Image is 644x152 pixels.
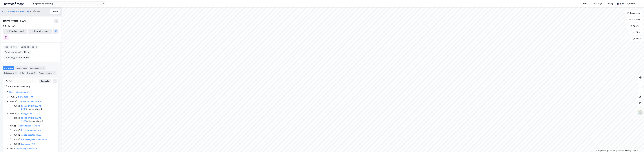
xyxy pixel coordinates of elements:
[597,150,604,152] a: Mapbox
[19,71,25,75] div: Info
[21,105,41,110] a: [GEOGRAPHIC_DATA], 28/21
[3,55,30,60] div: Totalt byggareal :
[620,2,635,5] div: [PERSON_NAME]
[608,2,613,5] div: Bolig
[53,72,55,74] div: 1
[26,71,37,75] div: Styret
[8,79,37,83] input: Søk
[18,96,34,98] a: Bmw Bygget AS
[17,45,18,48] span: 1
[10,124,13,127] div: 95%
[13,138,18,141] div: 100%
[21,104,55,111] div: ( hjemmelshaver )
[631,139,644,152] iframe: Chat Widget
[34,2,102,6] input: Søk på adresse, matrikkel, gårdeiere, leietakere eller personer
[20,45,39,49] div: Leide lokasjoner :
[627,23,643,29] button: Analyse
[29,66,46,70] div: Eiendommer
[37,45,38,48] span: 1
[13,142,18,146] div: 100%
[15,66,28,70] div: Aksjonærer
[10,147,14,150] div: 33%
[3,29,27,34] button: Eiendomstabell
[9,91,28,93] a: Bjerch & Krefting AS
[3,45,19,49] div: Eiendommer :
[20,56,29,59] span: 15 299 ㎡
[10,95,15,98] div: 100%
[3,71,18,75] div: Leietakere
[39,79,51,83] button: Ekspander
[583,2,587,5] div: Kart
[17,147,37,150] a: Vøyenenga Invest AS
[13,133,18,137] div: 100%
[638,110,643,115] img: Z
[18,100,41,102] a: Grini Næringspark 4b AS
[38,71,56,75] div: Transaksjoner
[593,2,602,5] div: Mine Tags
[8,85,30,88] div: Kun eiendoms-eierskap
[604,150,617,152] a: OpenStreetMap
[33,10,41,13] div: Gårdeier
[630,36,643,41] button: Tags
[21,116,55,123] div: ( hjemmelshaver )
[13,116,18,120] div: 100%
[3,50,31,54] div: Totalt tomteareal :
[4,2,24,6] img: logo.a4113a55bc3d86da70a041830d287a7e.svg
[10,100,14,103] div: 100%
[14,72,17,74] div: 14
[3,19,26,23] div: BMW BYGGET AS
[625,10,643,16] button: Bokmerker
[17,125,40,127] a: Torgkvartalet Holding AS
[2,10,30,13] button: BJERCH & [PERSON_NAME] AS
[618,150,631,152] a: Improve this map
[21,117,41,122] a: [GEOGRAPHIC_DATA], 35/190
[3,66,14,70] div: Portefølje
[3,24,16,28] div: 987 604 778
[33,72,36,74] div: 3
[28,29,52,34] button: Leietakertabell
[21,129,42,131] a: [STREET_ADDRESS] AS
[18,112,32,115] a: Natobygget AS
[21,134,41,136] a: Apotekergaten 16 AS
[42,67,45,69] div: 1
[21,51,30,54] span: 12 722 ㎡
[13,129,18,132] div: 100%
[10,112,14,115] div: 100%
[13,104,18,108] div: 100%
[21,138,47,141] a: Apotekergaten Eiendom AS
[627,17,643,22] button: Datasett
[21,143,35,145] a: Langgata 7 AS
[630,30,643,35] button: Filter
[631,139,644,152] div: Kontrollprogram for chat
[50,9,60,14] button: Tilbake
